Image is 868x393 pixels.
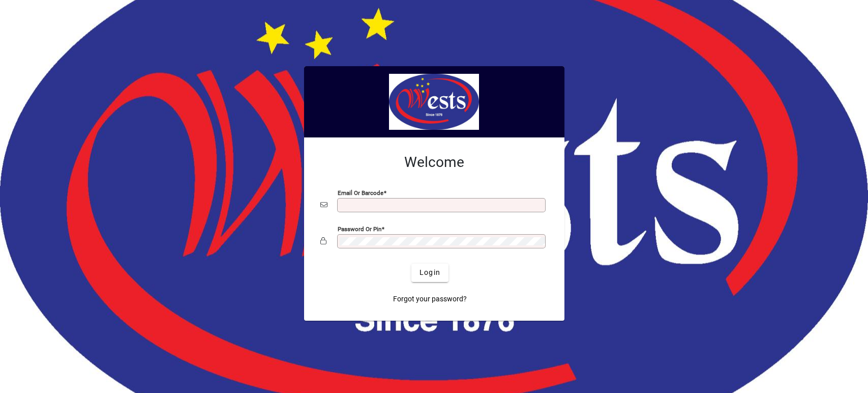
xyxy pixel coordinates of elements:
[320,154,548,171] h2: Welcome
[393,294,467,304] span: Forgot your password?
[338,225,381,232] mat-label: Password or Pin
[389,290,471,308] a: Forgot your password?
[411,264,448,282] button: Login
[420,267,440,278] span: Login
[338,189,383,196] mat-label: Email or Barcode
